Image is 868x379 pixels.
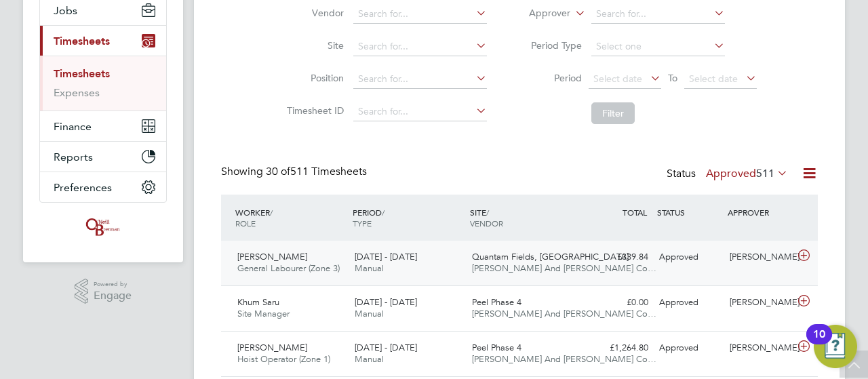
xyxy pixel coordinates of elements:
span: [PERSON_NAME] [237,251,307,262]
span: Finance [54,120,92,133]
div: Approved [654,246,724,268]
div: Showing [221,165,370,179]
div: Timesheets [40,56,166,111]
div: [PERSON_NAME] [724,337,795,359]
span: Quantam Fields, [GEOGRAPHIC_DATA] [472,251,629,262]
span: [DATE] - [DATE] [355,251,417,262]
span: 511 Timesheets [266,165,367,178]
input: Search for... [353,102,487,121]
span: 30 of [266,165,290,178]
span: Jobs [54,4,77,17]
span: TOTAL [623,207,647,218]
label: Approved [706,167,788,180]
span: VENDOR [470,218,503,228]
span: [PERSON_NAME] And [PERSON_NAME] Co… [472,262,656,274]
span: [PERSON_NAME] And [PERSON_NAME] Co… [472,308,656,319]
span: Peel Phase 4 [472,296,521,308]
span: [PERSON_NAME] [237,342,307,353]
button: Reports [40,142,166,172]
div: [PERSON_NAME] [724,246,795,268]
div: Approved [654,337,724,359]
span: [DATE] - [DATE] [355,342,417,353]
label: Period Type [521,39,582,52]
span: / [382,207,384,218]
div: 10 [813,334,825,352]
button: Open Resource Center, 10 new notifications [814,325,857,368]
input: Select one [591,37,725,56]
div: WORKER [232,200,349,235]
div: STATUS [654,200,724,224]
span: ROLE [235,218,256,228]
span: 511 [756,167,774,180]
div: APPROVER [724,200,795,224]
span: To [664,69,682,87]
label: Vendor [283,7,344,19]
span: Powered by [94,279,132,290]
label: Timesheet ID [283,104,344,117]
a: Go to home page [39,216,167,238]
div: £0.00 [583,292,654,314]
span: Preferences [54,181,112,194]
label: Position [283,72,344,84]
div: PERIOD [349,200,467,235]
span: / [270,207,273,218]
input: Search for... [591,5,725,24]
label: Approver [509,7,570,20]
span: Engage [94,290,132,302]
span: [PERSON_NAME] And [PERSON_NAME] Co… [472,353,656,365]
span: Manual [355,308,384,319]
button: Finance [40,111,166,141]
span: / [486,207,489,218]
span: [DATE] - [DATE] [355,296,417,308]
div: £1,264.80 [583,337,654,359]
span: Select date [593,73,642,85]
img: oneillandbrennan-logo-retina.png [83,216,123,238]
span: Manual [355,353,384,365]
span: Site Manager [237,308,290,319]
span: Khum Saru [237,296,279,308]
span: Hoist Operator (Zone 1) [237,353,330,365]
div: SITE [467,200,584,235]
span: General Labourer (Zone 3) [237,262,340,274]
button: Timesheets [40,26,166,56]
div: [PERSON_NAME] [724,292,795,314]
button: Filter [591,102,635,124]
div: Approved [654,292,724,314]
button: Preferences [40,172,166,202]
div: Status [667,165,791,184]
a: Timesheets [54,67,110,80]
span: Reports [54,151,93,163]
div: £339.84 [583,246,654,268]
a: Powered byEngage [75,279,132,304]
span: Peel Phase 4 [472,342,521,353]
span: Select date [689,73,738,85]
input: Search for... [353,37,487,56]
input: Search for... [353,5,487,24]
span: TYPE [353,218,372,228]
label: Period [521,72,582,84]
span: Manual [355,262,384,274]
span: Timesheets [54,35,110,47]
a: Expenses [54,86,100,99]
label: Site [283,39,344,52]
input: Search for... [353,70,487,89]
